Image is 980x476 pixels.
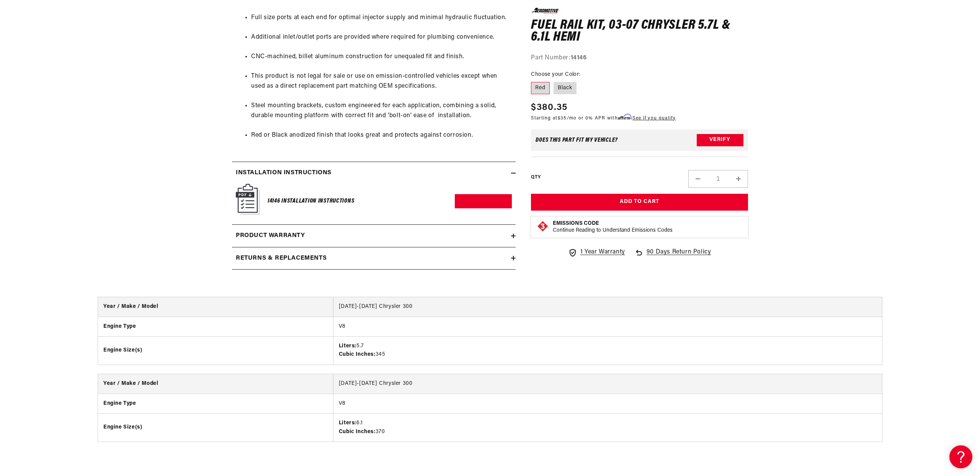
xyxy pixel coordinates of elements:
[647,247,711,265] span: 90 Days Return Policy
[236,168,332,178] h2: Installation Instructions
[531,114,676,121] p: Starting at /mo or 0% APR with .
[251,52,512,62] li: CNC-machined, billet aluminum construction for unequaled fit and finish.
[537,220,549,232] img: Emissions code
[98,297,333,317] th: Year / Make / Model
[531,70,581,79] legend: Choose your Color:
[333,394,882,413] td: V8
[232,225,516,247] summary: Product warranty
[98,394,333,413] th: Engine Type
[98,317,333,336] th: Engine Type
[251,72,512,91] li: This product is not legal for sale or use on emission-controlled vehicles except when used as a d...
[632,116,676,120] a: See if you qualify - Learn more about Affirm Financing (opens in modal)
[697,134,743,146] button: Verify
[236,231,305,241] h2: Product warranty
[531,82,550,94] label: Red
[553,220,673,234] button: Emissions CodeContinue Reading to Understand Emissions Codes
[339,429,376,435] strong: Cubic Inches:
[236,254,327,263] h2: Returns & replacements
[580,247,625,257] span: 1 Year Warranty
[553,221,599,226] strong: Emissions Code
[536,137,618,143] div: Does This part fit My vehicle?
[251,101,512,121] li: Steel mounting brackets, custom engineered for each application, combining a solid, durable mount...
[618,114,631,119] span: Affirm
[98,374,333,394] th: Year / Make / Model
[568,247,625,257] a: 1 Year Warranty
[531,193,748,211] button: Add to Cart
[333,317,882,336] td: V8
[571,54,587,61] strong: 14146
[333,297,882,317] td: [DATE]-[DATE] Chrysler 300
[339,352,376,357] strong: Cubic Inches:
[333,414,882,442] td: 6.1 370
[634,247,711,265] a: 90 Days Return Policy
[339,420,356,426] strong: Liters:
[455,194,512,208] a: Download PDF
[333,374,882,394] td: [DATE]-[DATE] Chrysler 300
[268,196,354,206] h6: 14146 Installation Instructions
[333,337,882,365] td: 5.7 345
[236,184,260,215] img: Instruction Manual
[251,13,512,23] li: Full size ports at each end for optimal injector supply and minimal hydraulic fluctuation.
[531,100,567,114] span: $380.35
[558,116,567,120] span: $35
[339,343,356,349] strong: Liters:
[232,162,516,184] summary: Installation Instructions
[98,414,333,442] th: Engine Size(s)
[251,33,512,43] li: Additional inlet/outlet ports are provided where required for plumbing convenience.
[98,337,333,365] th: Engine Size(s)
[232,247,516,270] summary: Returns & replacements
[531,19,748,43] h1: Fuel Rail Kit, 03-07 Chrysler 5.7L & 6.1L HEMI
[251,131,512,141] li: Red or Black anodized finish that looks great and protects against corrosion.
[554,82,577,94] label: Black
[531,174,541,181] label: QTY
[531,53,748,63] div: Part Number:
[553,227,673,234] p: Continue Reading to Understand Emissions Codes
